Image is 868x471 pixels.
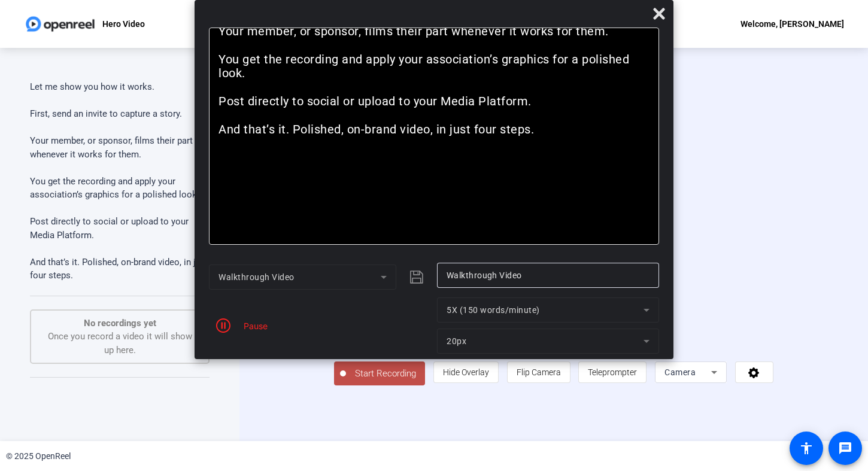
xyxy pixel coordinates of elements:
[218,25,650,38] p: Your member, or sponsor, films their part whenever it works for them.
[238,320,268,332] div: Pause
[588,367,637,377] span: Teleprompter
[664,367,696,377] span: Camera
[102,17,145,31] p: Hero Video
[43,317,196,357] div: Once you record a video it will show up here.
[799,441,814,455] mat-icon: accessibility
[740,17,844,31] div: Welcome, [PERSON_NAME]
[30,107,210,121] p: First, send an invite to capture a story.
[30,256,210,282] p: And that’s it. Polished, on-brand video, in just four steps.
[6,450,71,463] div: © 2025 OpenReel
[43,317,196,330] p: No recordings yet
[346,367,425,381] span: Start Recording
[30,134,210,161] p: Your member, or sponsor, films their part whenever it works for them.
[218,95,650,108] p: Post directly to social or upload to your Media Platform.
[218,123,650,136] p: And that’s it. Polished, on-brand video, in just four steps.
[24,12,96,36] img: OpenReel logo
[443,367,489,377] span: Hide Overlay
[447,268,650,282] input: Title
[838,441,852,455] mat-icon: message
[517,367,561,377] span: Flip Camera
[30,80,210,94] p: Let me show you how it works.
[218,53,650,81] p: You get the recording and apply your association’s graphics for a polished look.
[30,215,210,242] p: Post directly to social or upload to your Media Platform.
[30,175,210,202] p: You get the recording and apply your association’s graphics for a polished look.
